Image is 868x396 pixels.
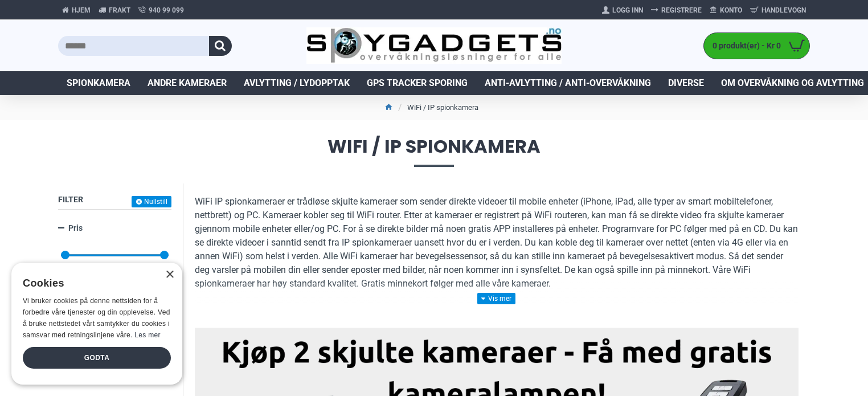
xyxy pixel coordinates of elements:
[132,196,171,207] button: Nullstill
[661,5,702,15] span: Registrere
[148,76,227,90] span: Andre kameraer
[612,5,643,15] span: Logg Inn
[704,40,784,52] span: 0 produkt(er) - Kr 0
[109,5,130,15] span: Frakt
[306,27,562,64] img: SpyGadgets.no
[761,5,806,15] span: Handlevogn
[706,1,746,19] a: Konto
[485,76,651,90] span: Anti-avlytting / Anti-overvåkning
[668,76,704,90] span: Diverse
[149,5,184,15] span: 940 99 099
[139,71,235,95] a: Andre kameraer
[660,71,713,95] a: Diverse
[23,271,163,296] div: Cookies
[476,71,660,95] a: Anti-avlytting / Anti-overvåkning
[23,297,170,338] span: Vi bruker cookies på denne nettsiden for å forbedre våre tjenester og din opplevelse. Ved å bruke...
[195,195,799,291] p: WiFi IP spionkameraer er trådløse skjulte kameraer som sender direkte videoer til mobile enheter ...
[598,1,647,19] a: Logg Inn
[244,76,350,90] span: Avlytting / Lydopptak
[72,5,91,15] span: Hjem
[58,195,83,204] span: Filter
[367,76,468,90] span: GPS Tracker Sporing
[67,76,130,90] span: Spionkamera
[58,71,139,95] a: Spionkamera
[58,137,810,166] span: WiFi / IP spionkamera
[647,1,706,19] a: Registrere
[721,76,864,90] span: Om overvåkning og avlytting
[165,271,174,279] div: Close
[358,71,476,95] a: GPS Tracker Sporing
[746,1,810,19] a: Handlevogn
[134,331,160,339] a: Les mer, opens a new window
[23,347,171,369] div: Godta
[720,5,742,15] span: Konto
[704,33,809,59] a: 0 produkt(er) - Kr 0
[235,71,358,95] a: Avlytting / Lydopptak
[58,218,171,238] a: Pris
